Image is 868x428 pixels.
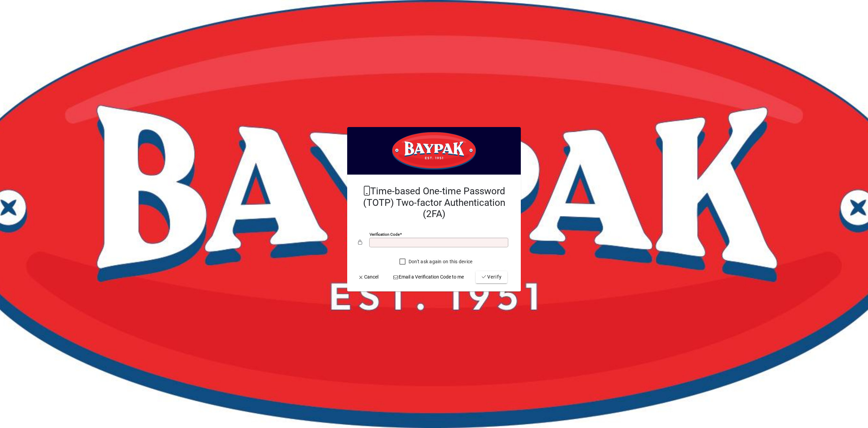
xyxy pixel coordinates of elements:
button: Email a Verification Code to me [390,271,467,283]
mat-label: Verification code [370,232,400,237]
label: Don't ask again on this device [407,258,473,265]
button: Cancel [355,271,381,283]
button: Verify [476,271,507,283]
h2: Time-based One-time Password (TOTP) Two-factor Authentication (2FA) [358,185,510,220]
span: Verify [481,273,502,281]
span: Cancel [358,273,378,281]
span: Email a Verification Code to me [393,273,464,281]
